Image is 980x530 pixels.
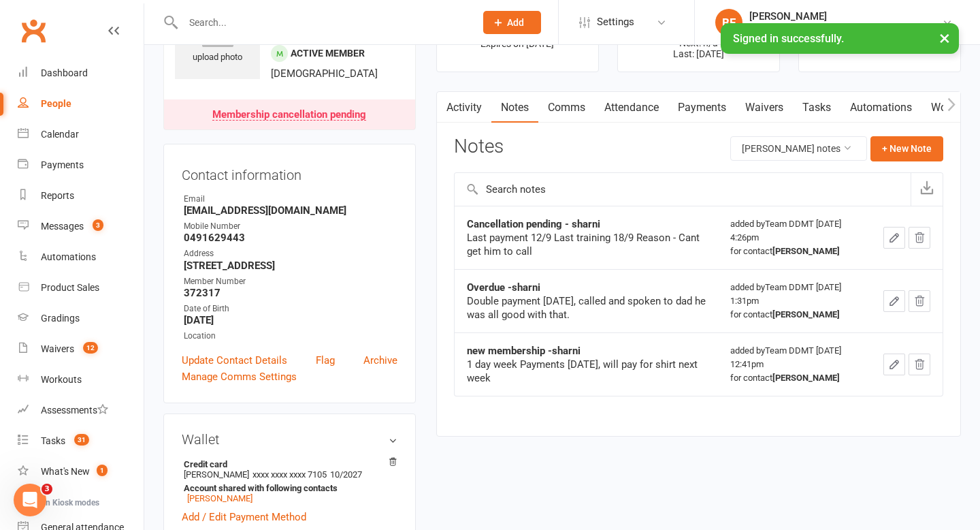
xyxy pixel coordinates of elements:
[182,509,306,525] a: Add / Edit Payment Method
[467,294,706,322] div: Double payment [DATE], called and spoken to dad he was all good with that.
[41,466,90,477] div: What's New
[730,136,867,161] button: [PERSON_NAME] notes
[184,275,397,288] div: Member Number
[187,493,252,503] a: [PERSON_NAME]
[16,14,50,48] a: Clubworx
[184,220,397,233] div: Mobile Number
[736,92,793,123] a: Waivers
[97,465,108,476] span: 1
[749,22,942,35] div: Double Dose Muay Thai [GEOGRAPHIC_DATA]
[772,246,840,256] strong: [PERSON_NAME]
[184,193,397,206] div: Email
[772,309,840,319] strong: [PERSON_NAME]
[730,281,859,322] div: added by Team DDMT [DATE] 1:31pm
[83,342,98,354] span: 12
[595,92,668,123] a: Attendance
[730,308,859,322] div: for contact
[14,484,46,516] iframe: Intercom live chat
[467,345,581,357] strong: new membership -sharni
[41,129,79,140] div: Calendar
[870,136,943,161] button: + New Note
[491,92,538,123] a: Notes
[41,67,88,78] div: Dashboard
[184,232,397,244] strong: 0491629443
[41,282,99,293] div: Product Sales
[18,456,144,487] a: What's New1
[41,251,96,262] div: Automations
[184,260,397,272] strong: [STREET_ADDRESS]
[42,484,52,495] span: 3
[437,92,491,123] a: Activity
[840,92,921,123] a: Automations
[74,434,89,446] span: 31
[182,457,397,505] li: [PERSON_NAME]
[730,217,859,258] div: added by Team DDMT [DATE] 4:26pm
[41,221,84,232] div: Messages
[93,219,103,231] span: 3
[749,10,942,22] div: [PERSON_NAME]
[730,344,859,385] div: added by Team DDMT [DATE] 12:41pm
[18,89,144,119] a: People
[733,32,844,45] span: Signed in successfully.
[454,136,504,161] h3: Notes
[18,334,144,364] a: Waivers 12
[467,231,706,258] div: Last payment 12/9 Last training 18/9 Reason - Cant get him to call
[41,190,74,201] div: Reports
[18,119,144,150] a: Calendar
[793,92,840,123] a: Tasks
[18,211,144,242] a: Messages 3
[730,245,859,258] div: for contact
[730,371,859,385] div: for contact
[182,369,297,385] a: Manage Comms Settings
[467,281,540,294] strong: Overdue -sharni
[18,242,144,272] a: Automations
[184,330,397,343] div: Location
[18,272,144,303] a: Product Sales
[184,459,391,469] strong: Credit card
[538,92,595,123] a: Comms
[184,302,397,315] div: Date of Birth
[184,483,391,493] strong: Account shared with following contacts
[179,13,465,32] input: Search...
[330,469,362,480] span: 10/2027
[184,314,397,326] strong: [DATE]
[455,173,911,206] input: Search notes
[467,358,706,385] div: 1 day week Payments [DATE], will pay for shirt next week
[483,11,541,34] button: Add
[182,432,397,447] h3: Wallet
[18,395,144,426] a: Assessments
[41,343,74,354] div: Waivers
[18,303,144,334] a: Gradings
[772,373,840,383] strong: [PERSON_NAME]
[271,67,378,80] span: [DEMOGRAPHIC_DATA]
[184,204,397,217] strong: [EMAIL_ADDRESS][DOMAIN_NAME]
[316,352,335,369] a: Flag
[41,313,80,324] div: Gradings
[41,405,108,416] div: Assessments
[18,150,144,181] a: Payments
[668,92,736,123] a: Payments
[467,218,600,230] strong: Cancellation pending - sharni
[41,435,65,446] div: Tasks
[507,17,524,28] span: Add
[715,9,742,36] div: BF
[182,352,287,369] a: Update Contact Details
[41,374,82,385] div: Workouts
[18,181,144,211] a: Reports
[363,352,397,369] a: Archive
[18,426,144,456] a: Tasks 31
[41,159,84,170] div: Payments
[252,469,327,480] span: xxxx xxxx xxxx 7105
[41,98,71,109] div: People
[597,7,634,37] span: Settings
[18,58,144,89] a: Dashboard
[212,110,366,121] div: Membership cancellation pending
[182,162,397,183] h3: Contact information
[184,287,397,299] strong: 372317
[18,364,144,395] a: Workouts
[932,23,957,52] button: ×
[184,247,397,260] div: Address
